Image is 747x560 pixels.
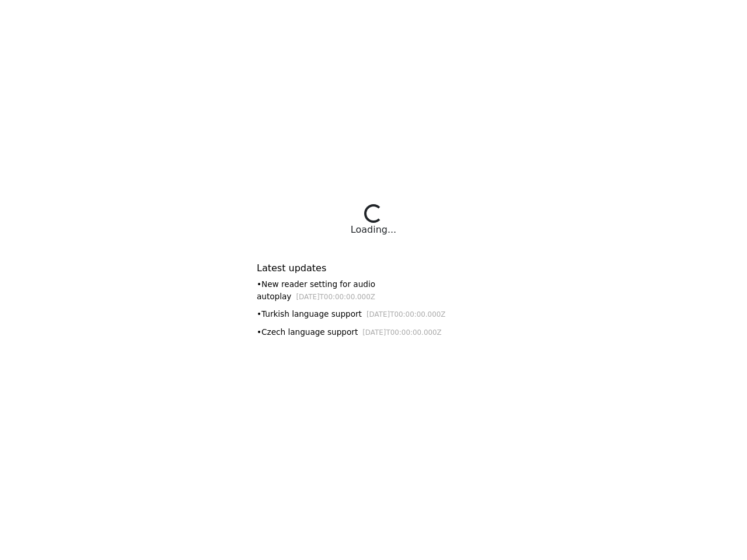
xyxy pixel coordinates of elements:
div: • Czech language support [257,326,490,338]
div: • Turkish language support [257,308,490,320]
small: [DATE]T00:00:00.000Z [366,310,446,318]
small: [DATE]T00:00:00.000Z [296,293,375,301]
small: [DATE]T00:00:00.000Z [362,328,442,337]
h6: Latest updates [257,262,490,274]
div: • New reader setting for audio autoplay [257,278,490,302]
div: Loading... [351,223,396,237]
